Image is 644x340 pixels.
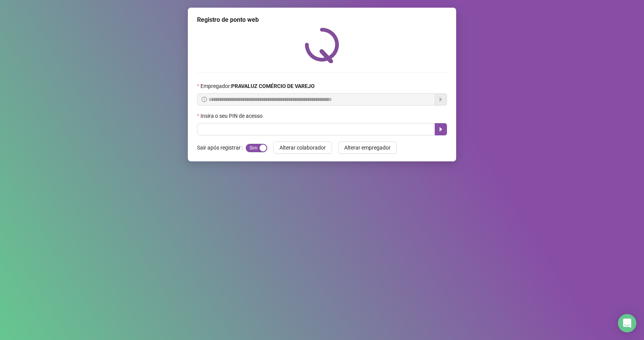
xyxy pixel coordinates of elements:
[338,142,397,154] button: Alterar empregador
[197,142,246,154] label: Sair após registrar
[618,314,636,332] div: Open Intercom Messenger
[438,126,444,132] span: caret-right
[202,97,207,102] span: info-circle
[200,82,315,90] span: Empregador :
[344,143,391,152] span: Alterar empregador
[197,15,447,24] div: Registro de ponto web
[231,83,315,89] strong: PRAVALUZ COMÉRCIO DE VAREJO
[273,142,332,154] button: Alterar colaborador
[197,112,268,120] label: Insira o seu PIN de acesso
[305,28,339,63] img: QRPoint
[279,143,326,152] span: Alterar colaborador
